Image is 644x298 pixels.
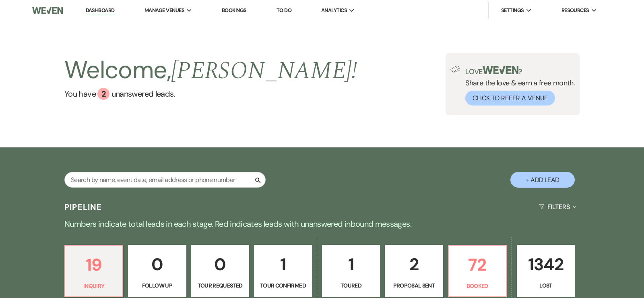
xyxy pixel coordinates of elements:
[259,251,307,278] p: 1
[321,6,347,14] span: Analytics
[64,245,123,297] a: 19Inquiry
[385,245,443,297] a: 2Proposal Sent
[86,7,115,14] a: Dashboard
[327,251,375,278] p: 1
[517,245,575,297] a: 1342Lost
[133,281,181,290] p: Follow Up
[522,251,570,278] p: 1342
[97,88,109,100] div: 2
[254,245,312,297] a: 1Tour Confirmed
[510,172,575,188] button: + Add Lead
[465,66,575,75] p: Love ?
[454,281,501,290] p: Booked
[191,245,249,297] a: 0Tour Requested
[322,245,380,297] a: 1Toured
[501,6,524,14] span: Settings
[196,251,244,278] p: 0
[64,53,357,88] h2: Welcome,
[70,281,118,290] p: Inquiry
[64,88,357,100] a: You have 2 unanswered leads.
[171,52,357,89] span: [PERSON_NAME] !
[465,91,555,106] button: Click to Refer a Venue
[277,7,291,14] a: To Do
[259,281,307,290] p: Tour Confirmed
[222,7,247,14] a: Bookings
[561,6,589,14] span: Resources
[450,66,460,72] img: loud-speaker-illustration.svg
[327,281,375,290] p: Toured
[390,251,438,278] p: 2
[454,251,501,278] p: 72
[128,245,186,297] a: 0Follow Up
[133,251,181,278] p: 0
[536,196,580,217] button: Filters
[522,281,570,290] p: Lost
[32,217,612,230] p: Numbers indicate total leads in each stage. Red indicates leads with unanswered inbound messages.
[64,201,102,213] h3: Pipeline
[483,66,518,74] img: weven-logo-green.svg
[144,6,184,14] span: Manage Venues
[196,281,244,290] p: Tour Requested
[390,281,438,290] p: Proposal Sent
[32,2,63,19] img: Weven Logo
[70,251,118,278] p: 19
[64,172,266,188] input: Search by name, event date, email address or phone number
[460,66,575,106] div: Share the love & earn a free month.
[448,245,507,297] a: 72Booked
